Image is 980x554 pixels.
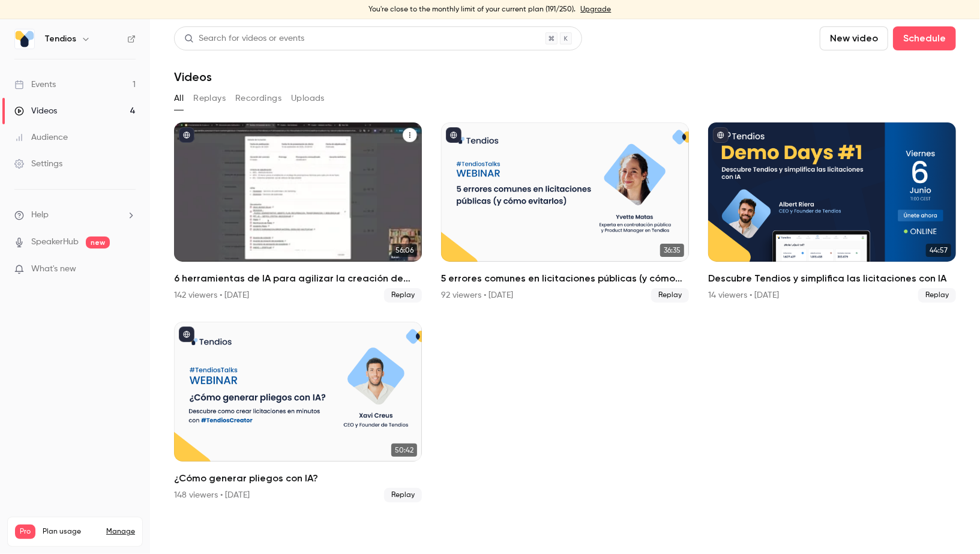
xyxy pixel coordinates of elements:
[14,105,57,117] div: Videos
[14,131,68,143] div: Audience
[174,122,956,502] ul: Videos
[184,32,304,45] div: Search for videos or events
[713,127,729,143] button: published
[446,127,461,143] button: published
[174,89,184,108] button: All
[174,489,250,501] div: 148 viewers • [DATE]
[31,209,49,221] span: Help
[926,244,951,257] span: 44:57
[174,289,249,301] div: 142 viewers • [DATE]
[174,122,422,303] li: 6 herramientas de IA para agilizar la creación de expedientes
[441,122,689,303] a: 36:355 errores comunes en licitaciones públicas (y cómo evitarlos)92 viewers • [DATE]Replay
[14,158,62,170] div: Settings
[235,89,281,108] button: Recordings
[918,288,956,303] span: Replay
[441,289,513,301] div: 92 viewers • [DATE]
[651,288,689,303] span: Replay
[893,26,956,50] button: Schedule
[86,236,110,248] span: new
[391,444,417,457] span: 50:42
[174,70,212,84] h1: Videos
[174,26,956,547] section: Videos
[174,322,422,502] a: 50:42¿Cómo generar pliegos con IA?148 viewers • [DATE]Replay
[174,271,422,286] h2: 6 herramientas de IA para agilizar la creación de expedientes
[14,79,56,91] div: Events
[15,29,34,49] img: Tendios
[174,122,422,303] a: 56:066 herramientas de IA para agilizar la creación de expedientes142 viewers • [DATE]Replay
[291,89,325,108] button: Uploads
[31,236,79,248] a: SpeakerHub
[441,271,689,286] h2: 5 errores comunes en licitaciones públicas (y cómo evitarlos)
[14,209,136,221] li: help-dropdown-opener
[581,5,612,14] a: Upgrade
[384,488,422,502] span: Replay
[31,263,76,275] span: What's new
[708,289,779,301] div: 14 viewers • [DATE]
[392,244,417,257] span: 56:06
[384,288,422,303] span: Replay
[708,271,956,286] h2: Descubre Tendios y simplifica las licitaciones con IA
[44,33,76,45] h6: Tendios
[15,525,35,539] span: Pro
[43,527,99,537] span: Plan usage
[174,471,422,486] h2: ¿Cómo generar pliegos con IA?
[820,26,888,50] button: New video
[106,527,135,537] a: Manage
[708,122,956,303] li: Descubre Tendios y simplifica las licitaciones con IA
[441,122,689,303] li: 5 errores comunes en licitaciones públicas (y cómo evitarlos)
[193,89,226,108] button: Replays
[708,122,956,303] a: 44:57Descubre Tendios y simplifica las licitaciones con IA14 viewers • [DATE]Replay
[179,327,194,342] button: published
[660,244,684,257] span: 36:35
[174,322,422,502] li: ¿Cómo generar pliegos con IA?
[179,127,194,143] button: published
